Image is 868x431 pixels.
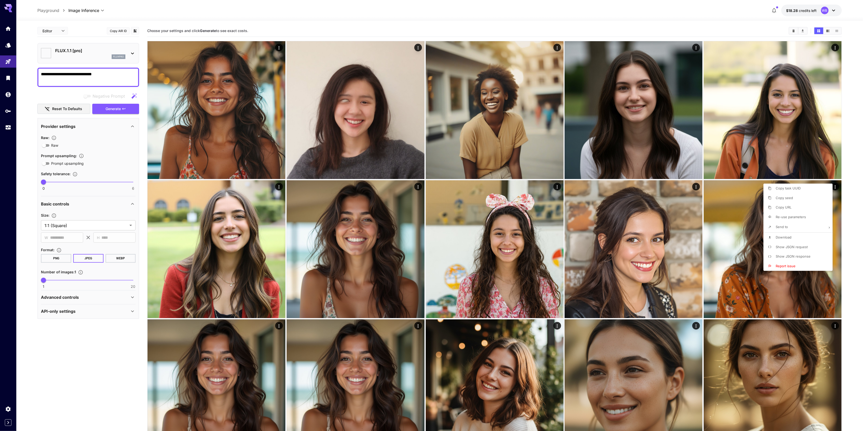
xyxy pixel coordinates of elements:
[776,264,796,268] span: Report issue
[776,196,793,200] span: Copy seed
[776,245,808,249] span: Show JSON request
[776,215,806,219] span: Re-use parameters
[776,235,791,239] span: Download
[776,205,791,209] span: Copy URL
[776,225,788,229] span: Send to
[776,254,811,258] span: Show JSON response
[776,186,801,190] span: Copy task UUID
